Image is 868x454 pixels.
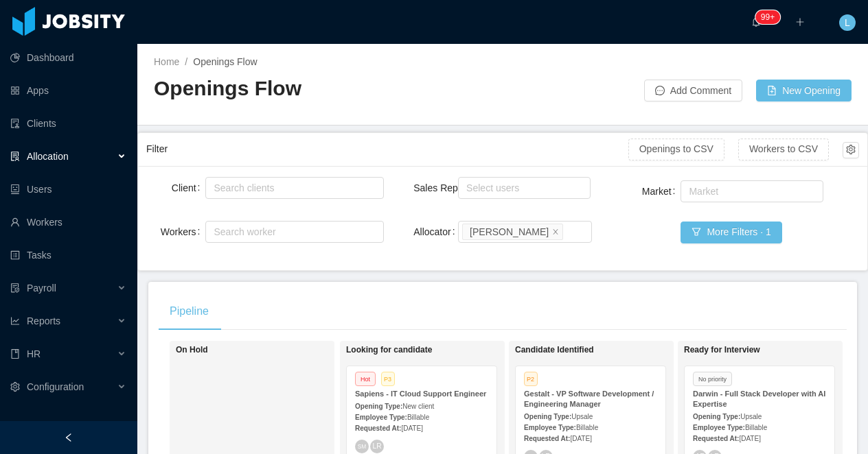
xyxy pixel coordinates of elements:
[693,413,740,420] strong: Opening Type:
[738,139,829,160] button: Workers to CSV
[644,80,742,101] button: icon: messageAdd Comment
[681,222,781,243] button: icon: filterMore Filters · 1
[739,435,760,442] span: [DATE]
[10,176,126,203] a: icon: robotUsers
[745,424,767,431] span: Billable
[27,283,56,294] span: Payroll
[693,435,739,442] strong: Requested At:
[515,345,707,355] h1: Candidate Identified
[524,435,570,442] strong: Requested At:
[159,292,220,331] div: Pipeline
[27,348,41,359] span: HR
[10,44,126,71] a: icon: pie-chartDashboard
[214,225,363,239] div: Search worker
[27,381,84,392] span: Configuration
[10,382,20,392] i: icon: setting
[462,224,563,240] li: Luisa Romero
[10,152,20,161] i: icon: solution
[355,403,402,410] strong: Opening Type:
[372,442,381,450] span: LR
[176,345,368,355] h1: On Hold
[355,372,376,386] span: Hot
[413,182,467,193] label: Sales Rep
[462,180,470,196] input: Sales Rep
[10,77,126,104] a: icon: appstoreApps
[470,224,549,239] div: [PERSON_NAME]
[146,136,628,162] div: Filter
[524,413,571,420] strong: Opening Type:
[524,424,576,431] strong: Employee Type:
[358,443,366,449] span: SM
[570,435,591,442] span: [DATE]
[689,184,809,198] div: Market
[566,224,573,240] input: Allocator
[27,315,60,326] span: Reports
[381,372,395,386] span: P3
[756,80,852,101] button: icon: file-addNew Opening
[843,142,859,158] button: icon: setting
[193,56,257,67] span: Openings Flow
[413,226,460,237] label: Allocator
[10,110,126,137] a: icon: auditClients
[355,390,486,398] strong: Sapiens - IT Cloud Support Engineer
[576,424,598,431] span: Billable
[552,228,559,236] i: icon: close
[685,183,692,200] input: Market
[10,241,126,269] a: icon: profileTasks
[10,349,20,359] i: icon: book
[355,425,401,432] strong: Requested At:
[740,413,762,420] span: Upsale
[346,345,538,355] h1: Looking for candidate
[407,414,429,421] span: Billable
[10,316,20,326] i: icon: line-chart
[214,181,369,195] div: Search clients
[642,186,681,197] label: Market
[524,372,538,386] span: P2
[27,151,69,162] span: Allocation
[524,390,654,408] strong: Gestalt - VP Software Development / Engineering Manager
[571,413,593,420] span: Upsale
[693,390,825,408] strong: Darwin - Full Stack Developer with AI Expertise
[161,226,206,237] label: Workers
[10,283,20,293] i: icon: file-protect
[209,180,217,196] input: Client
[154,56,179,67] a: Home
[795,17,805,27] i: icon: plus
[402,403,434,410] span: New client
[154,75,503,103] h2: Openings Flow
[845,14,850,31] span: L
[693,372,732,386] span: No priority
[693,424,745,431] strong: Employee Type:
[628,139,724,160] button: Openings to CSV
[10,208,126,236] a: icon: userWorkers
[751,17,761,27] i: icon: bell
[172,182,206,193] label: Client
[466,181,576,195] div: Select users
[185,56,187,67] span: /
[401,425,422,432] span: [DATE]
[755,10,780,24] sup: 575
[355,414,407,421] strong: Employee Type:
[209,224,217,240] input: Workers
